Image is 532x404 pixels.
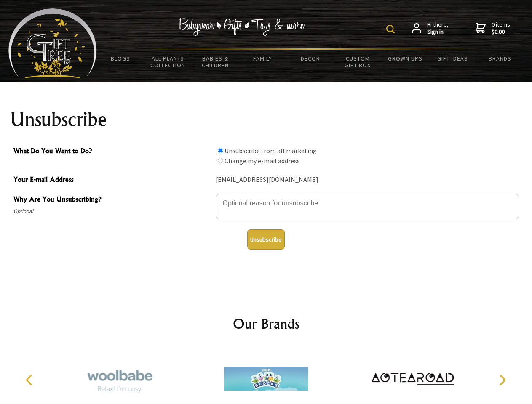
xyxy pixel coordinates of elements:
a: Hi there,Sign in [412,21,449,36]
a: Babies & Children [192,50,239,74]
strong: Sign in [427,28,449,36]
img: Babyware - Gifts - Toys and more... [8,8,97,78]
textarea: Why Are You Unsubscribing? [216,194,519,219]
span: Optional [13,206,211,216]
div: [EMAIL_ADDRESS][DOMAIN_NAME] [216,173,519,186]
button: Previous [21,371,40,389]
a: 0 items$0.00 [476,21,510,36]
a: Brands [476,50,524,67]
a: Gift Ideas [429,50,476,67]
a: Custom Gift Box [334,50,382,74]
a: All Plants Collection [144,50,192,74]
span: 0 items [492,21,510,36]
button: Next [493,371,511,389]
strong: $0.00 [492,28,510,36]
a: Grown Ups [381,50,429,67]
h2: Our Brands [17,314,516,334]
label: Change my e-mail address [225,157,300,165]
span: What Do You Want to Do? [13,146,211,158]
img: Babywear - Gifts - Toys & more [179,18,305,36]
h1: Unsubscribe [10,109,522,130]
input: What Do You Want to Do? [218,158,223,163]
img: product search [386,25,395,33]
span: Your E-mail Address [13,174,211,186]
button: Unsubscribe [247,229,285,250]
a: Family [239,50,287,67]
a: Decor [286,50,334,67]
label: Unsubscribe from all marketing [225,146,317,155]
span: Why Are You Unsubscribing? [13,194,211,206]
span: Hi there, [427,21,449,36]
a: BLOGS [97,50,144,67]
input: What Do You Want to Do? [218,148,223,153]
